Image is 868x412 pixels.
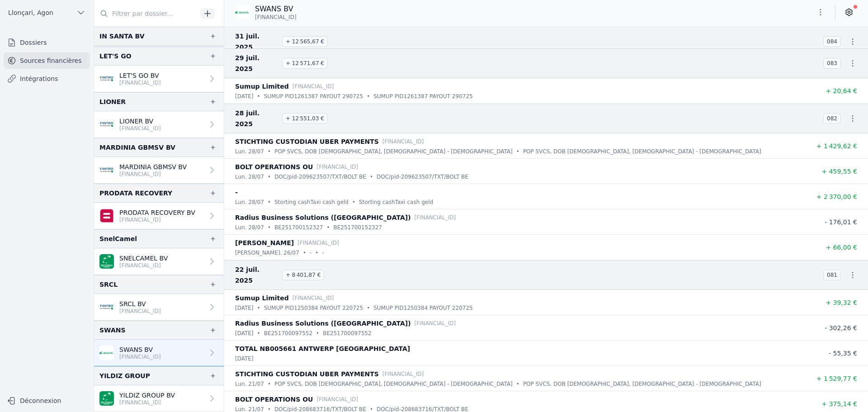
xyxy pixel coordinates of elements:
p: POP SVCS, DOB [DEMOGRAPHIC_DATA], [DEMOGRAPHIC_DATA] - [DEMOGRAPHIC_DATA] [274,147,513,156]
div: • [268,198,271,207]
span: 084 [823,36,841,47]
div: • [326,223,330,232]
p: [DATE] [235,329,254,338]
a: SNELCAMEL BV [FINANCIAL_ID] [94,248,224,275]
p: [FINANCIAL_ID] [415,319,456,328]
p: [FINANCIAL_ID] [119,170,187,178]
p: BOLT OPERATIONS OU [235,161,313,172]
div: LIONER [99,96,126,107]
span: + 12 551,03 € [282,113,328,124]
p: STICHTING CUSTODIAN UBER PAYMENTS [235,136,379,147]
img: FINTRO_BE_BUSINESS_GEBABEBB.png [99,117,114,132]
div: • [257,92,260,101]
p: lun. 28/07 [235,198,264,207]
p: MARDINIA GBMSV BV [119,162,187,171]
p: [FINANCIAL_ID] [382,137,424,146]
p: SWANS BV [119,345,161,354]
p: LET'S GO BV [119,71,161,80]
p: [DATE] [235,92,254,101]
p: - [310,248,311,257]
div: • [516,147,519,156]
p: SNELCAMEL BV [119,254,168,263]
div: SnelCamel [99,233,137,244]
p: DOC/pid-209623507/TXT/BOLT BE [377,172,468,181]
p: [FINANCIAL_ID] [119,125,161,132]
p: SUMUP PID1261387 PAYOUT 290725 [373,92,472,101]
p: BE251700152327 [334,223,382,232]
p: [DATE] [235,354,254,363]
div: • [303,248,306,257]
span: + 2 370,00 € [816,193,857,200]
p: [FINANCIAL_ID] [119,79,161,86]
p: [FINANCIAL_ID] [119,262,168,269]
div: • [516,379,519,388]
p: PRODATA RECOVERY BV [119,208,195,217]
span: - 55,35 € [829,350,857,357]
p: SUMUP PID1250384 PAYOUT 220725 [373,303,472,313]
p: SUMUP PID1250384 PAYOUT 220725 [264,303,363,313]
p: TOTAL NB005661 ANTWERP [GEOGRAPHIC_DATA] [235,343,410,354]
p: BE251700097552 [264,329,312,338]
p: [FINANCIAL_ID] [292,82,334,91]
p: Storting cashTaxi cash geld [274,198,349,207]
div: • [268,223,271,232]
span: - 302,26 € [825,324,857,331]
img: BNP_BE_BUSINESS_GEBABEBB.png [99,254,114,269]
p: lun. 21/07 [235,379,264,388]
p: [FINANCIAL_ID] [119,216,195,223]
div: • [257,303,260,313]
a: LET'S GO BV [FINANCIAL_ID] [94,66,224,92]
span: - 176,01 € [825,218,857,226]
p: POP SVCS, DOB [DEMOGRAPHIC_DATA], [DEMOGRAPHIC_DATA] - [DEMOGRAPHIC_DATA] [274,379,513,388]
a: SWANS BV [FINANCIAL_ID] [94,340,224,366]
span: + 12 571,67 € [282,58,328,69]
div: • [268,172,271,181]
span: + 459,55 € [821,168,857,175]
span: 083 [823,58,841,69]
p: POP SVCS, DOB [DEMOGRAPHIC_DATA], [DEMOGRAPHIC_DATA] - [DEMOGRAPHIC_DATA] [523,379,761,388]
p: Radius Business Solutions ([GEOGRAPHIC_DATA]) [235,318,411,329]
p: [FINANCIAL_ID] [316,395,358,404]
span: + 66,00 € [826,244,857,251]
p: [PERSON_NAME]. 26/07 [235,248,299,257]
img: FINTRO_BE_BUSINESS_GEBABEBB.png [99,71,114,86]
p: Sumup Limited [235,81,289,92]
p: - [322,248,324,257]
span: 28 juil. 2025 [235,108,278,129]
p: [PERSON_NAME] [235,237,294,248]
p: Sumup Limited [235,293,289,303]
span: + 12 565,67 € [282,36,328,47]
p: YILDIZ GROUP BV [119,391,175,400]
img: FINTRO_BE_BUSINESS_GEBABEBB.png [99,300,114,314]
p: - [235,187,238,198]
div: YILDIZ GROUP [99,370,150,381]
span: + 375,14 € [821,400,857,407]
img: BNP_BE_BUSINESS_GEBABEBB.png [99,391,114,406]
span: 082 [823,113,841,124]
p: lun. 28/07 [235,172,264,181]
p: [FINANCIAL_ID] [415,213,456,222]
div: MARDINIA GBMSV BV [99,142,175,153]
p: LIONER BV [119,117,161,126]
span: 081 [823,270,841,280]
p: [FINANCIAL_ID] [297,238,339,247]
span: Llonçari, Agon [8,8,53,17]
span: 29 juil. 2025 [235,52,278,74]
img: ARGENTA_ARSPBE22.png [99,346,114,360]
div: • [367,303,370,313]
span: + 8 401,87 € [282,270,324,280]
div: • [268,379,271,388]
span: + 1 429,62 € [816,142,857,150]
span: [FINANCIAL_ID] [255,14,297,21]
p: Radius Business Solutions ([GEOGRAPHIC_DATA]) [235,212,411,223]
p: [FINANCIAL_ID] [292,294,334,303]
a: MARDINIA GBMSV BV [FINANCIAL_ID] [94,157,224,184]
p: [FINANCIAL_ID] [119,399,175,406]
p: Storting cashTaxi cash geld [359,198,433,207]
div: • [316,329,319,338]
div: SRCL [99,279,118,290]
p: BE251700152327 [274,223,323,232]
div: • [315,248,318,257]
p: DOC/pid-209623507/TXT/BOLT BE [274,172,366,181]
div: • [367,92,370,101]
